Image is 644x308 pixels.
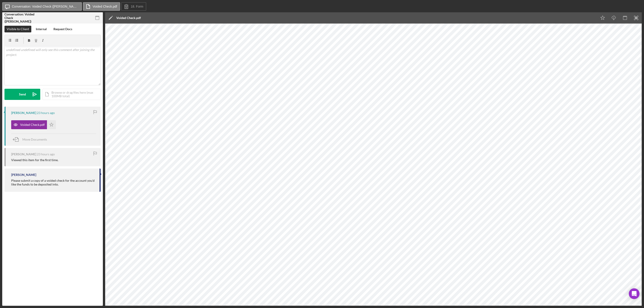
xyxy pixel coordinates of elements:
[4,89,40,100] button: Send
[2,2,82,11] button: Conversation: Voided Check ([PERSON_NAME])
[4,13,36,23] div: Conversation: Voided Check ([PERSON_NAME])
[11,152,36,156] div: [PERSON_NAME]
[83,2,120,11] button: Voided Check.pdf
[11,134,51,145] button: Move Documents
[34,26,49,32] button: Internal
[11,173,36,177] div: [PERSON_NAME]
[37,111,55,115] time: 2025-08-28 22:07
[53,26,72,32] div: Request Docs
[12,5,79,8] label: Conversation: Voided Check ([PERSON_NAME])
[51,26,74,32] button: Request Docs
[36,26,47,32] div: Internal
[20,123,45,127] div: Voided Check.pdf
[19,89,26,100] div: Send
[629,288,640,299] div: Open Intercom Messenger
[22,137,47,141] span: Move Documents
[131,5,143,8] label: 18. Form
[11,179,95,186] div: Please submit a copy of a voided check for the account you'd like the funds to be deposited into.
[93,5,117,8] label: Voided Check.pdf
[7,26,29,32] div: Visible to Client
[116,16,141,20] div: Voided Check.pdf
[37,152,55,156] time: 2025-08-28 22:01
[121,2,146,11] button: 18. Form
[11,111,36,115] div: [PERSON_NAME]
[11,158,58,162] div: Viewed this item for the first time.
[4,26,31,32] button: Visible to Client
[11,120,56,129] button: Voided Check.pdf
